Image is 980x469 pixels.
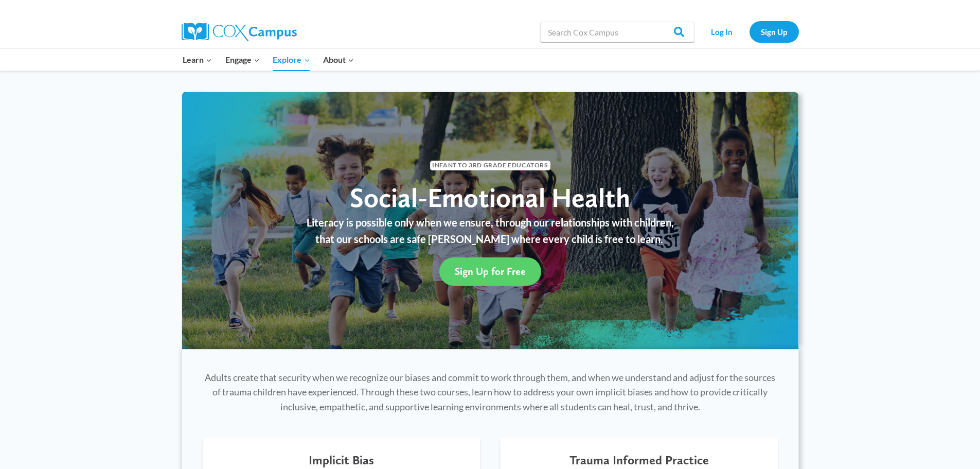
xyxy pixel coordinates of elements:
a: Log In [700,21,744,42]
span: Explore [273,53,310,66]
a: Sign Up for Free [439,257,541,286]
input: Search Cox Campus [540,22,694,42]
p: Adults create that security when we recognize our biases and commit to work through them, and whe... [203,370,778,414]
span: Sign Up for Free [455,265,526,277]
span: Social-Emotional Health [350,181,630,214]
span: Learn [183,53,212,66]
img: Cox Campus [182,23,297,41]
h5: Trauma Informed Practice [569,453,709,468]
span: Engage [225,53,260,66]
nav: Primary Navigation [176,49,361,71]
a: Sign Up [750,21,799,42]
h5: Implicit Bias [309,453,374,468]
span: Infant to 3rd Grade Educators [430,161,550,170]
span: Literacy is possible only when we ensure, through our relationships with children, [307,216,674,229]
span: that our schools are safe [PERSON_NAME] where every child is free to learn. [315,233,663,245]
span: About [323,53,354,66]
nav: Secondary Navigation [700,21,799,42]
